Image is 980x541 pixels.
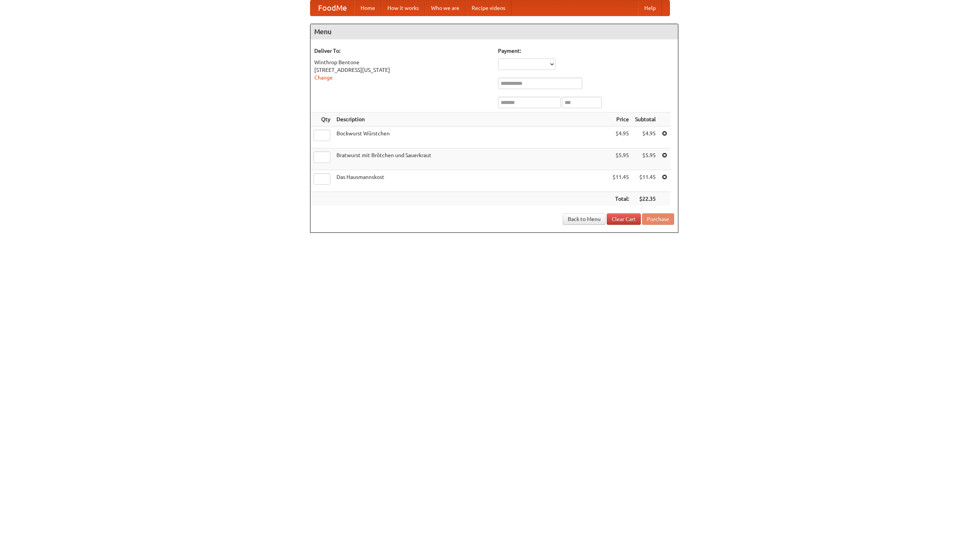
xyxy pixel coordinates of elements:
[310,112,333,127] th: Qty
[333,170,609,192] td: Das Hausmannskost
[632,148,659,170] td: $5.95
[333,148,609,170] td: Bratwurst mit Brötchen und Sauerkraut
[314,75,333,81] a: Change
[310,24,678,39] h4: Menu
[609,127,632,148] td: $4.95
[632,127,659,148] td: $4.95
[465,0,511,16] a: Recipe videos
[632,192,659,206] th: $22.35
[632,112,659,127] th: Subtotal
[310,0,354,16] a: FoodMe
[354,0,381,16] a: Home
[638,0,662,16] a: Help
[563,213,606,225] a: Back to Menu
[425,0,465,16] a: Who we are
[333,127,609,148] td: Bockwurst Würstchen
[314,47,490,55] h5: Deliver To:
[314,58,490,66] div: Winthrop Bentone
[498,47,674,55] h5: Payment:
[314,66,490,74] div: [STREET_ADDRESS][US_STATE]
[609,112,632,127] th: Price
[642,213,674,225] button: Purchase
[609,170,632,192] td: $11.45
[333,112,609,127] th: Description
[607,213,641,225] a: Clear Cart
[381,0,425,16] a: How it works
[609,148,632,170] td: $5.95
[609,192,632,206] th: Total:
[632,170,659,192] td: $11.45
